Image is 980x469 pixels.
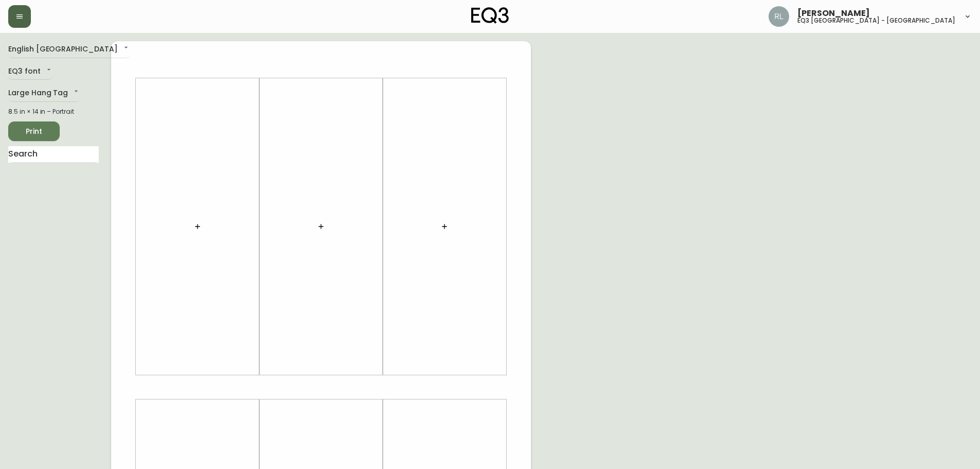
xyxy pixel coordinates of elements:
div: English [GEOGRAPHIC_DATA] [8,41,130,58]
div: Large Hang Tag [8,85,80,102]
span: [PERSON_NAME] [797,9,870,18]
h5: eq3 [GEOGRAPHIC_DATA] - [GEOGRAPHIC_DATA] [797,18,955,24]
button: Print [8,121,60,141]
input: Search [8,146,99,163]
img: logo [471,7,509,24]
span: Print [16,125,51,138]
img: 91cc3602ba8cb70ae1ccf1ad2913f397 [769,6,789,27]
div: 8.5 in × 14 in – Portrait [8,107,99,116]
div: EQ3 font [8,63,53,80]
